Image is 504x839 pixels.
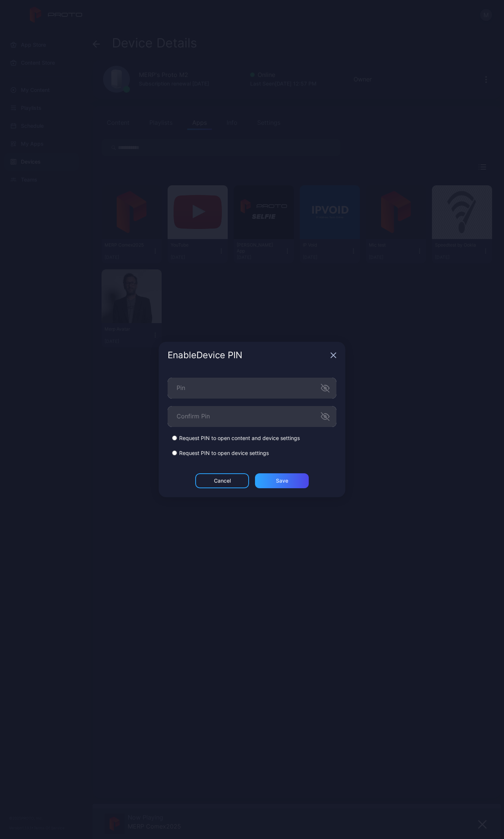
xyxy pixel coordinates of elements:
button: Cancel [195,473,249,488]
div: Enable Device PIN [168,351,327,360]
input: Pin [168,378,336,399]
button: Confirm Pin [321,412,330,421]
div: Save [276,478,288,484]
label: Request PIN to open device settings [179,449,269,457]
div: Cancel [214,478,231,484]
label: Request PIN to open content and device settings [179,434,300,442]
button: Pin [321,384,330,393]
button: Save [255,473,309,488]
input: Confirm Pin [168,406,336,427]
